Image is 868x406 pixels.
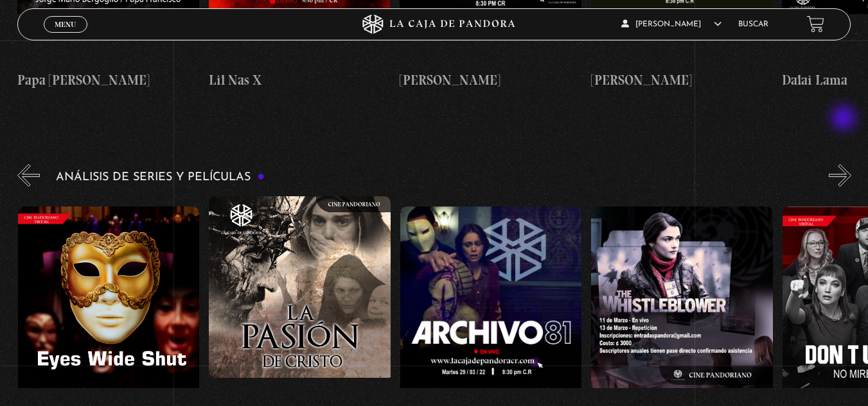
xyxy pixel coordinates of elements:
a: View your shopping cart [807,15,824,33]
span: Cerrar [50,31,80,40]
button: Previous [17,164,40,187]
span: Menu [55,21,76,28]
button: Next [829,164,851,187]
h4: Papa [PERSON_NAME] [17,70,199,90]
h4: Lil Nas X [209,70,391,90]
h4: [PERSON_NAME] [400,70,581,90]
span: [PERSON_NAME] [621,21,722,28]
a: Buscar [738,21,768,28]
h4: [PERSON_NAME] [591,70,773,90]
h3: Análisis de series y películas [56,171,265,183]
